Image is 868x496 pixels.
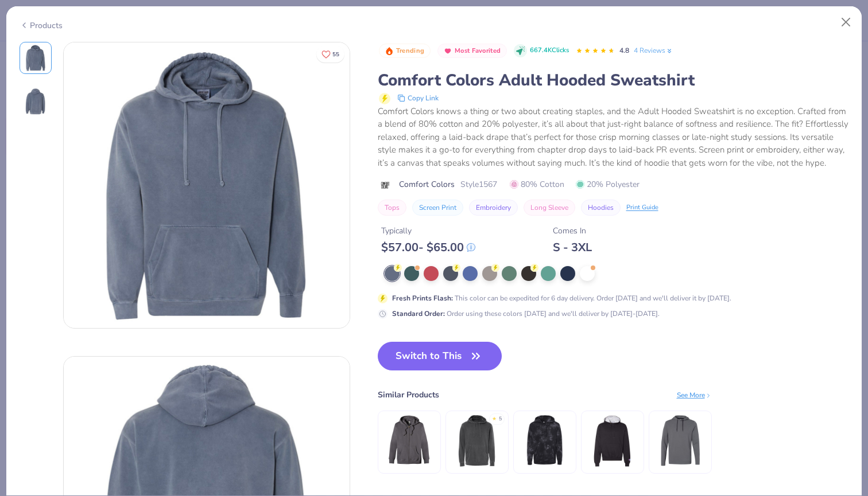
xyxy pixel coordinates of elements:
img: Econscious Men's Organic/Recycled Full-Zip Hooded Sweatshirt [382,413,436,467]
img: Independent Trading Co. Heavyweight Pigment-Dyed Hooded Sweatshirt [449,413,504,467]
img: Most Favorited sort [443,46,452,56]
div: This color can be expedited for 6 day delivery. Order [DATE] and we'll deliver it by [DATE]. [392,293,731,303]
button: Switch to This [378,342,502,370]
div: Products [20,19,63,32]
div: Comfort Colors Adult Hooded Sweatshirt [378,69,849,91]
img: Front [22,44,49,72]
div: 4.8 Stars [576,42,615,60]
span: 20% Polyester [576,178,640,190]
span: Most Favorited [455,48,501,54]
div: S - 3XL [553,240,592,255]
span: Comfort Colors [399,178,455,190]
img: Trending sort [385,46,394,56]
span: 4.8 [619,46,629,55]
span: 80% Cotton [510,178,564,190]
div: Print Guide [626,203,658,213]
img: Champion Cotton Max Hooded Sweatshirt [585,413,640,467]
div: ★ [492,415,497,420]
div: Order using these colors [DATE] and we'll deliver by [DATE]-[DATE]. [392,308,660,319]
button: Like [316,46,344,63]
strong: Fresh Prints Flash : [392,294,453,303]
div: Comfort Colors knows a thing or two about creating staples, and the Adult Hooded Sweatshirt is no... [378,105,849,170]
button: Embroidery [469,200,518,216]
button: Badge Button [437,44,507,58]
button: Badge Button [379,44,431,58]
button: Hoodies [581,200,621,216]
span: 55 [332,52,339,57]
img: Front [64,42,350,328]
button: copy to clipboard [394,91,442,105]
div: $ 57.00 - $ 65.00 [381,240,475,255]
img: brand logo [378,181,393,190]
div: See More [677,390,712,400]
div: Comes In [553,225,592,237]
img: Adidas Lightweight Hooded Sweatshirt [653,413,707,467]
button: Long Sleeve [524,200,575,216]
span: Style 1567 [460,178,497,190]
strong: Standard Order : [392,309,445,318]
span: 667.4K Clicks [530,46,569,56]
img: Back [22,88,49,115]
a: 4 Reviews [634,45,673,56]
div: Similar Products [378,389,439,401]
div: 5 [499,415,502,423]
button: Screen Print [412,200,463,216]
div: Typically [381,225,475,237]
span: Trending [396,48,424,54]
button: Close [835,11,857,33]
button: Tops [378,200,406,216]
img: Midweight Tie-Dye Hooded Sweatshirt [517,413,572,467]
